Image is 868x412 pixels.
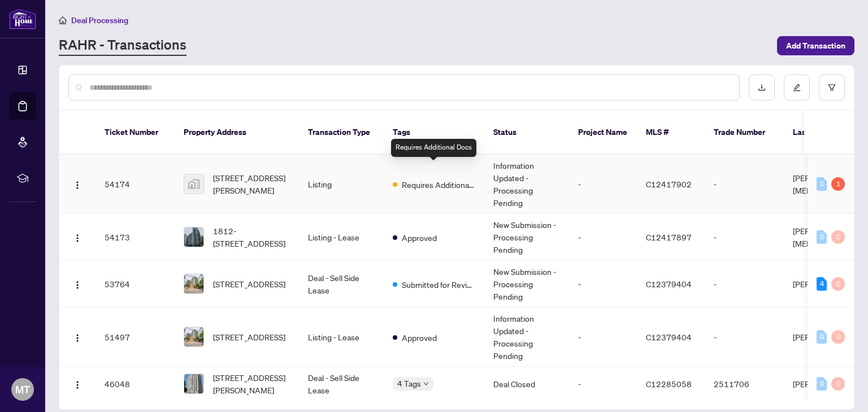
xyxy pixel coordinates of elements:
[299,111,384,155] th: Transaction Type
[213,371,290,396] span: [STREET_ADDRESS][PERSON_NAME]
[793,84,801,91] span: edit
[817,277,827,291] div: 4
[299,261,384,308] td: Deal - Sell Side Lease
[96,261,175,308] td: 53764
[384,111,484,155] th: Tags
[73,234,82,243] img: Logo
[637,111,705,155] th: MLS #
[213,278,285,290] span: [STREET_ADDRESS]
[184,327,203,347] img: thumbnail-img
[817,330,827,344] div: 0
[71,15,128,25] span: Deal Processing
[397,377,421,390] span: 4 Tags
[391,139,476,157] div: Requires Additional Docs
[831,230,845,244] div: 0
[749,74,775,100] button: download
[484,261,569,308] td: New Submission - Processing Pending
[569,111,637,155] th: Project Name
[59,16,67,24] span: home
[402,178,475,191] span: Requires Additional Docs
[184,374,203,393] img: thumbnail-img
[646,179,692,189] span: C12417902
[758,84,766,91] span: download
[484,367,569,401] td: Deal Closed
[402,231,437,244] span: Approved
[646,279,692,289] span: C12379404
[402,278,475,291] span: Submitted for Review
[213,225,290,249] span: 1812-[STREET_ADDRESS]
[96,214,175,261] td: 54173
[73,380,82,389] img: Logo
[402,331,437,344] span: Approved
[646,232,692,242] span: C12417897
[484,308,569,367] td: Information Updated - Processing Pending
[96,111,175,155] th: Ticket Number
[213,172,290,196] span: [STREET_ADDRESS][PERSON_NAME]
[68,275,86,293] button: Logo
[569,367,637,401] td: -
[96,155,175,214] td: 54174
[15,382,30,397] span: MT
[569,261,637,308] td: -
[68,228,86,246] button: Logo
[299,214,384,261] td: Listing - Lease
[786,37,845,55] span: Add Transaction
[705,367,784,401] td: 2511706
[831,330,845,344] div: 0
[569,308,637,367] td: -
[819,74,845,100] button: filter
[646,332,692,342] span: C12379404
[777,36,854,55] button: Add Transaction
[705,261,784,308] td: -
[831,277,845,291] div: 0
[646,379,692,389] span: C12285058
[831,177,845,191] div: 1
[9,8,36,29] img: logo
[484,214,569,261] td: New Submission - Processing Pending
[817,377,827,391] div: 0
[828,84,836,91] span: filter
[184,174,203,194] img: thumbnail-img
[96,367,175,401] td: 46048
[68,375,86,393] button: Logo
[705,308,784,367] td: -
[73,280,82,290] img: Logo
[569,155,637,214] td: -
[73,334,82,343] img: Logo
[784,74,810,100] button: edit
[817,230,827,244] div: 0
[299,367,384,401] td: Deal - Sell Side Lease
[423,381,429,387] span: down
[68,175,86,193] button: Logo
[705,111,784,155] th: Trade Number
[569,214,637,261] td: -
[59,36,186,56] a: RAHR - Transactions
[831,377,845,391] div: 0
[705,155,784,214] td: -
[705,214,784,261] td: -
[213,331,285,343] span: [STREET_ADDRESS]
[817,177,827,191] div: 0
[68,328,86,346] button: Logo
[96,308,175,367] td: 51497
[484,155,569,214] td: Information Updated - Processing Pending
[175,111,299,155] th: Property Address
[73,181,82,190] img: Logo
[299,308,384,367] td: Listing - Lease
[184,274,203,293] img: thumbnail-img
[299,155,384,214] td: Listing
[184,227,203,247] img: thumbnail-img
[484,111,569,155] th: Status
